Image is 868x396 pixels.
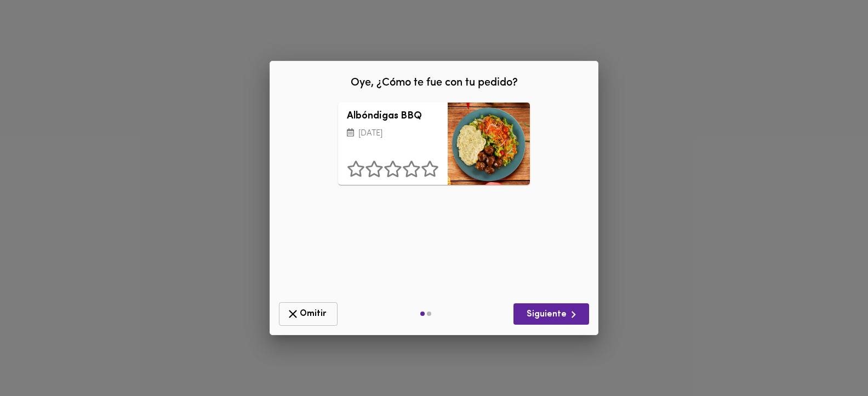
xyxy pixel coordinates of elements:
[804,332,857,385] iframe: Messagebird Livechat Widget
[513,303,589,325] button: Siguiente
[347,128,439,140] p: [DATE]
[279,302,338,326] button: Omitir
[351,77,518,88] span: Oye, ¿Cómo te fue con tu pedido?
[286,307,330,321] span: Omitir
[448,103,530,185] div: Albóndigas BBQ
[522,308,580,321] span: Siguiente
[347,111,439,122] h3: Albóndigas BBQ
